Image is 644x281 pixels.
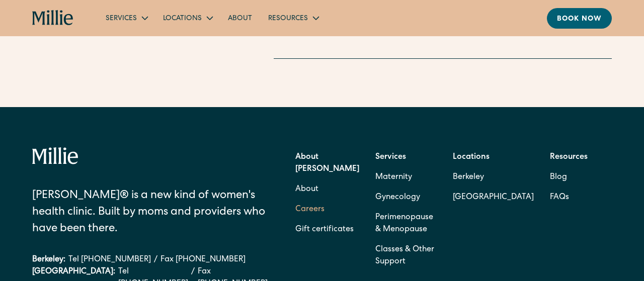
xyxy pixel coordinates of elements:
div: Resources [268,14,308,24]
strong: About [PERSON_NAME] [295,153,359,173]
strong: Locations [453,153,490,161]
a: Book now [547,8,612,29]
a: [GEOGRAPHIC_DATA] [453,188,534,208]
div: Resources [260,10,326,26]
div: Locations [163,14,202,24]
div: Services [106,14,137,24]
div: Locations [155,10,220,26]
a: Fax [PHONE_NUMBER] [160,254,246,266]
a: Gynecology [375,188,420,208]
a: Perimenopause & Menopause [375,208,437,240]
div: / [154,254,157,266]
a: Blog [550,167,567,188]
a: Careers [295,200,325,220]
strong: Resources [550,153,588,161]
div: Berkeley: [32,254,65,266]
a: FAQs [550,188,569,208]
a: Berkeley [453,167,534,188]
div: [PERSON_NAME]® is a new kind of women's health clinic. Built by moms and providers who have been ... [32,188,269,238]
a: About [295,179,318,200]
strong: Services [375,153,406,161]
a: Tel [PHONE_NUMBER] [68,254,151,266]
a: home [32,10,73,26]
div: Services [98,10,155,26]
a: About [220,10,260,26]
a: Gift certificates [295,220,354,240]
a: Maternity [375,167,412,188]
a: Classes & Other Support [375,240,437,272]
div: Book now [557,14,602,25]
